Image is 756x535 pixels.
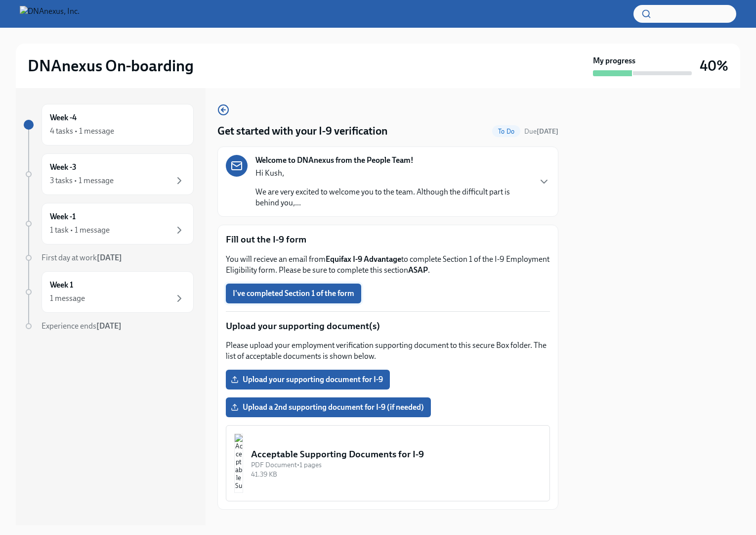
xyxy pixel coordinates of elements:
[408,265,428,275] strong: ASAP
[24,153,194,195] a: Week -33 tasks • 1 message
[593,55,635,66] strong: My progress
[226,370,390,389] label: Upload your supporting document for I-9
[226,340,550,362] p: Please upload your employment verification supporting document to this secure Box folder. The lis...
[226,397,431,417] label: Upload a 2nd supporting document for I-9 (if needed)
[96,321,122,331] strong: [DATE]
[233,289,354,298] span: I've completed Section 1 of the form
[226,254,550,276] p: You will recieve an email from to complete Section 1 of the I-9 Employment Eligibility form. Plea...
[50,162,77,173] h6: Week -3
[217,124,388,139] h4: Get started with your I-9 verification
[24,104,194,146] a: Week -44 tasks • 1 message
[234,434,243,493] img: Acceptable Supporting Documents for I-9
[50,112,77,123] h6: Week -4
[233,402,424,412] span: Upload a 2nd supporting document for I-9 (if needed)
[255,187,530,208] p: We are very excited to welcome you to the team. Although the difficult part is behind you,...
[24,252,194,263] a: First day at work[DATE]
[50,211,76,222] h6: Week -1
[28,56,194,76] h2: DNAnexus On-boarding
[50,225,110,236] div: 1 task • 1 message
[226,233,550,246] p: Fill out the I-9 form
[50,293,85,304] div: 1 message
[97,253,122,262] strong: [DATE]
[24,271,194,313] a: Week 11 message
[233,375,383,385] span: Upload your supporting document for I-9
[255,168,530,179] p: Hi Kush,
[537,127,558,136] strong: [DATE]
[326,254,401,264] strong: Equifax I-9 Advantage
[251,448,542,461] div: Acceptable Supporting Documents for I-9
[226,284,361,303] button: I've completed Section 1 of the form
[50,175,114,186] div: 3 tasks • 1 message
[226,320,550,333] p: Upload your supporting document(s)
[492,128,520,135] span: To Do
[700,57,728,75] h3: 40%
[524,127,558,136] span: Due
[524,127,558,136] span: August 16th, 2025 10:00
[20,6,80,22] img: DNAnexus, Inc.
[251,460,542,470] div: PDF Document • 1 pages
[42,321,122,331] span: Experience ends
[50,280,73,291] h6: Week 1
[226,425,550,501] button: Acceptable Supporting Documents for I-9PDF Document•1 pages41.39 KB
[251,470,542,479] div: 41.39 KB
[255,155,414,166] strong: Welcome to DNAnexus from the People Team!
[24,203,194,244] a: Week -11 task • 1 message
[42,253,122,262] span: First day at work
[50,126,114,137] div: 4 tasks • 1 message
